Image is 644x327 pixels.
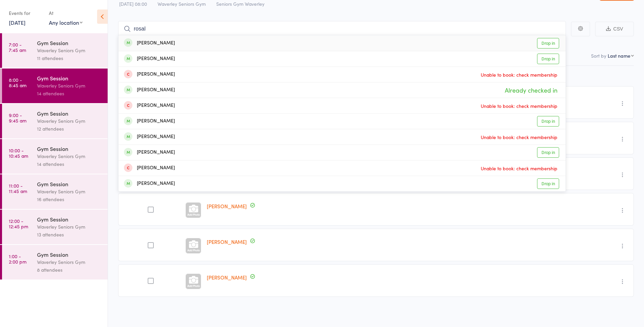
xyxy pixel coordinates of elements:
div: [PERSON_NAME] [124,133,175,141]
div: Waverley Seniors Gym [37,46,102,54]
div: [PERSON_NAME] [124,39,175,47]
time: 10:00 - 10:45 am [9,148,28,158]
div: [PERSON_NAME] [124,71,175,78]
a: 7:00 -7:45 amGym SessionWaverley Seniors Gym11 attendees [2,33,108,68]
div: [PERSON_NAME] [124,164,175,172]
time: 9:00 - 9:45 am [9,112,26,123]
label: Sort by [591,52,606,59]
div: Gym Session [37,215,102,223]
span: Unable to book: check membership [479,132,559,142]
div: Waverley Seniors Gym [37,117,102,125]
div: 8 attendees [37,266,102,274]
button: CSV [595,22,634,36]
div: [PERSON_NAME] [124,149,175,156]
div: Waverley Seniors Gym [37,188,102,195]
div: [PERSON_NAME] [124,102,175,110]
span: Unable to book: check membership [479,163,559,173]
a: Drop in [537,147,559,158]
div: 11 attendees [37,54,102,62]
time: 11:00 - 11:45 am [9,183,27,194]
span: Already checked in [503,84,559,96]
a: [PERSON_NAME] [207,274,247,281]
div: Gym Session [37,145,102,152]
div: Events for [9,7,42,19]
span: Waverley Seniors Gym [158,0,206,7]
a: Drop in [537,178,559,189]
div: [PERSON_NAME] [124,55,175,63]
span: [DATE] 08:00 [119,0,147,7]
div: 16 attendees [37,195,102,203]
a: 10:00 -10:45 amGym SessionWaverley Seniors Gym14 attendees [2,139,108,174]
time: 7:00 - 7:45 am [9,42,26,53]
input: Search by name [118,21,566,37]
span: Unable to book: check membership [479,70,559,80]
a: 12:00 -12:45 pmGym SessionWaverley Seniors Gym13 attendees [2,210,108,244]
time: 8:00 - 8:45 am [9,77,26,88]
div: [PERSON_NAME] [124,180,175,188]
div: Gym Session [37,39,102,46]
div: Last name [608,52,630,59]
a: Drop in [537,116,559,127]
span: Seniors Gym Waverley [216,0,264,7]
a: [PERSON_NAME] [207,238,247,245]
div: Gym Session [37,180,102,188]
a: [DATE] [9,19,25,26]
div: Waverley Seniors Gym [37,258,102,266]
a: 1:00 -2:00 pmGym SessionWaverley Seniors Gym8 attendees [2,245,108,280]
a: 11:00 -11:45 amGym SessionWaverley Seniors Gym16 attendees [2,174,108,209]
div: 14 attendees [37,90,102,97]
time: 1:00 - 2:00 pm [9,253,26,264]
div: Waverley Seniors Gym [37,223,102,231]
a: Drop in [537,38,559,49]
div: Any location [49,19,82,26]
div: Gym Session [37,251,102,258]
a: 9:00 -9:45 amGym SessionWaverley Seniors Gym12 attendees [2,104,108,138]
time: 12:00 - 12:45 pm [9,218,28,229]
div: [PERSON_NAME] [124,117,175,125]
div: At [49,7,82,19]
div: Waverley Seniors Gym [37,152,102,160]
div: Gym Session [37,74,102,82]
div: Gym Session [37,110,102,117]
div: 13 attendees [37,231,102,238]
a: 8:00 -8:45 amGym SessionWaverley Seniors Gym14 attendees [2,69,108,103]
div: 14 attendees [37,160,102,168]
span: Unable to book: check membership [479,101,559,111]
div: 12 attendees [37,125,102,133]
a: Drop in [537,54,559,64]
div: [PERSON_NAME] [124,86,175,94]
a: [PERSON_NAME] [207,203,247,210]
div: Waverley Seniors Gym [37,82,102,90]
